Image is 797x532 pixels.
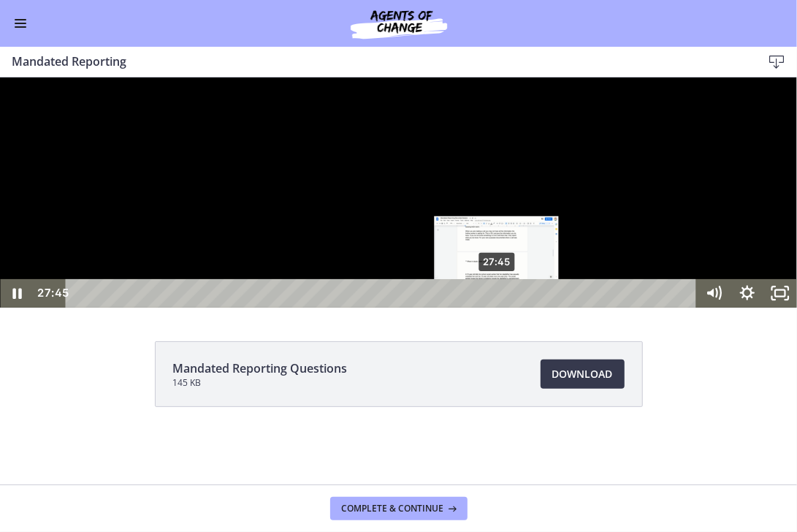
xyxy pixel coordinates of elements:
[731,202,763,230] button: Show settings menu
[12,15,29,32] button: Enable menu
[311,6,487,41] img: Agents of Change
[552,365,613,383] span: Download
[541,360,625,389] a: Download
[764,202,797,230] button: Unfullscreen
[12,53,739,70] h3: Mandated Reporting
[173,360,348,377] span: Mandated Reporting Questions
[77,202,689,230] div: Playbar
[342,503,444,514] span: Complete & continue
[698,202,731,230] button: Mute
[173,377,348,389] span: 145 KB
[330,497,468,520] button: Complete & continue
